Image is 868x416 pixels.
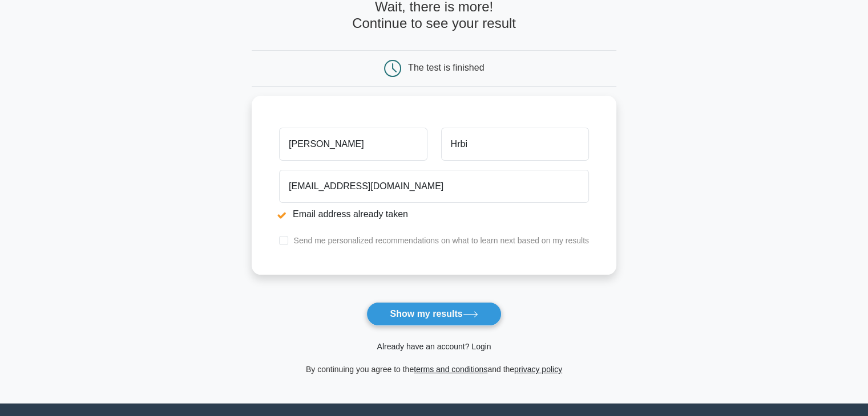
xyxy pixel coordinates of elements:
[245,362,623,376] div: By continuing you agree to the and the
[293,236,589,245] label: Send me personalized recommendations on what to learn next based on my results
[514,365,562,374] a: privacy policy
[279,128,427,161] input: First name
[279,207,589,221] li: Email address already taken
[441,128,589,161] input: Last name
[366,302,501,326] button: Show my results
[377,342,491,351] a: Already have an account? Login
[408,63,484,72] div: The test is finished
[414,365,487,374] a: terms and conditions
[279,170,589,203] input: Email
